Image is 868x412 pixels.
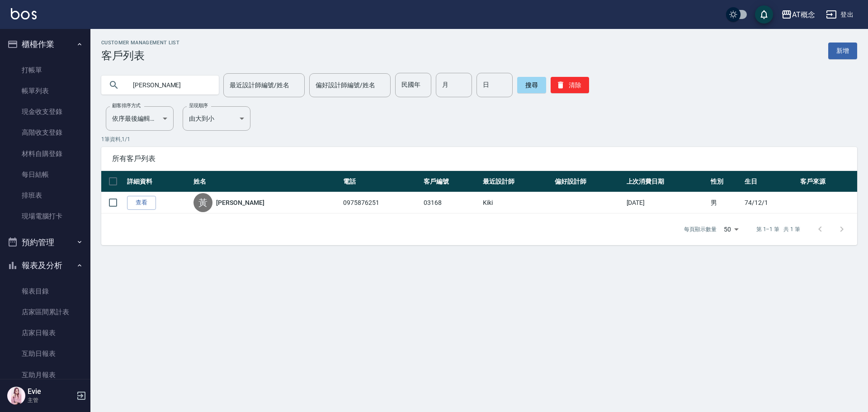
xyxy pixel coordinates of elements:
[125,171,191,192] th: 詳細資料
[4,143,87,164] a: 材料自購登錄
[4,254,87,277] button: 報表及分析
[4,81,87,101] a: 帳單列表
[720,217,742,242] div: 50
[4,302,87,322] a: 店家區間累計表
[742,192,798,213] td: 74/12/1
[517,77,546,93] button: 搜尋
[112,102,141,109] label: 顧客排序方式
[4,185,87,206] a: 排班表
[798,171,857,192] th: 客戶來源
[4,343,87,364] a: 互助日報表
[4,33,87,56] button: 櫃檯作業
[822,6,857,23] button: 登出
[708,171,742,192] th: 性別
[11,8,37,19] img: Logo
[4,206,87,227] a: 現場電腦打卡
[4,281,87,302] a: 報表目錄
[101,135,857,143] p: 1 筆資料, 1 / 1
[552,171,624,192] th: 偏好設計師
[421,192,481,213] td: 03168
[421,171,481,192] th: 客戶編號
[4,322,87,343] a: 店家日報表
[792,9,815,20] div: AT概念
[101,40,179,46] h2: Customer Management List
[341,171,421,192] th: 電話
[4,365,87,385] a: 互助月報表
[28,396,74,404] p: 主管
[624,192,708,213] td: [DATE]
[708,192,742,213] td: 男
[778,5,819,24] button: AT概念
[216,198,264,207] a: [PERSON_NAME]
[828,43,857,59] a: 新增
[4,60,87,81] a: 打帳單
[183,106,250,131] div: 由大到小
[191,171,341,192] th: 姓名
[4,122,87,143] a: 高階收支登錄
[551,77,589,93] button: 清除
[624,171,708,192] th: 上次消費日期
[481,192,552,213] td: Kiki
[7,387,25,405] img: Person
[112,154,846,163] span: 所有客戶列表
[755,5,773,24] button: save
[28,387,74,396] h5: Evie
[193,193,212,212] div: 黃
[756,225,800,233] p: 第 1–1 筆 共 1 筆
[106,106,174,131] div: 依序最後編輯時間
[127,196,156,210] a: 查看
[4,164,87,185] a: 每日結帳
[101,49,179,62] h3: 客戶列表
[341,192,421,213] td: 0975876251
[4,231,87,254] button: 預約管理
[684,225,717,233] p: 每頁顯示數量
[481,171,552,192] th: 最近設計師
[742,171,798,192] th: 生日
[189,102,208,109] label: 呈現順序
[4,101,87,122] a: 現金收支登錄
[127,73,212,97] input: 搜尋關鍵字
